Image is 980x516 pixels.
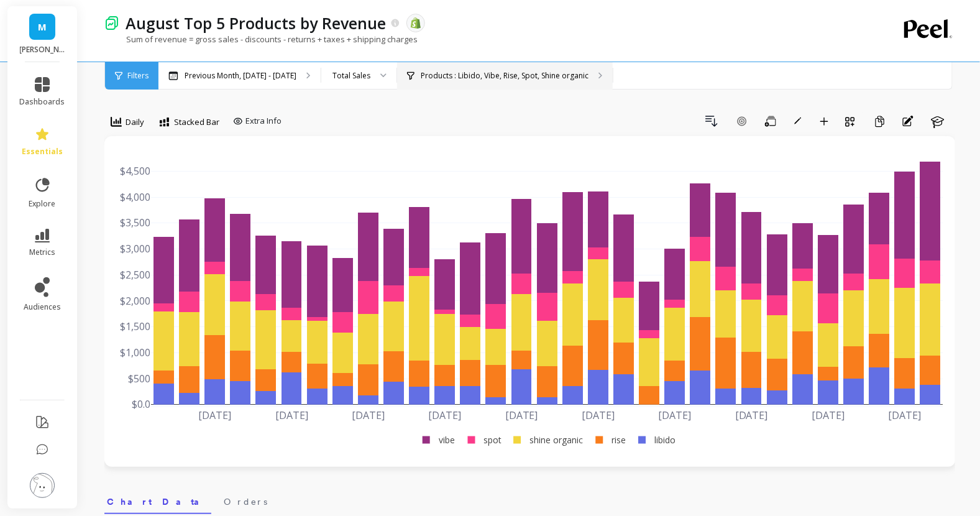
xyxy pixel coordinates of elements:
[332,70,370,81] div: Total Sales
[174,116,219,128] span: Stacked Bar
[104,34,418,45] p: Sum of revenue = gross sales - discounts - returns + taxes + shipping charges
[38,20,47,34] span: M
[224,495,267,508] span: Orders
[29,199,56,209] span: explore
[24,302,61,312] span: audiences
[20,97,65,107] span: dashboards
[30,473,55,498] img: profile picture
[421,71,588,81] p: Products : Libido, Vibe, Rise, Spot, Shine organic
[104,486,955,514] nav: Tabs
[185,71,296,81] p: Previous Month, [DATE] - [DATE]
[126,12,386,34] p: August Top 5 Products by Revenue
[29,247,55,257] span: metrics
[126,116,144,128] span: Daily
[127,71,149,81] span: Filters
[410,17,421,29] img: api.shopify.svg
[104,16,119,30] img: header icon
[20,45,65,55] p: maude
[107,495,209,508] span: Chart Data
[22,147,63,157] span: essentials
[245,115,282,127] span: Extra Info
